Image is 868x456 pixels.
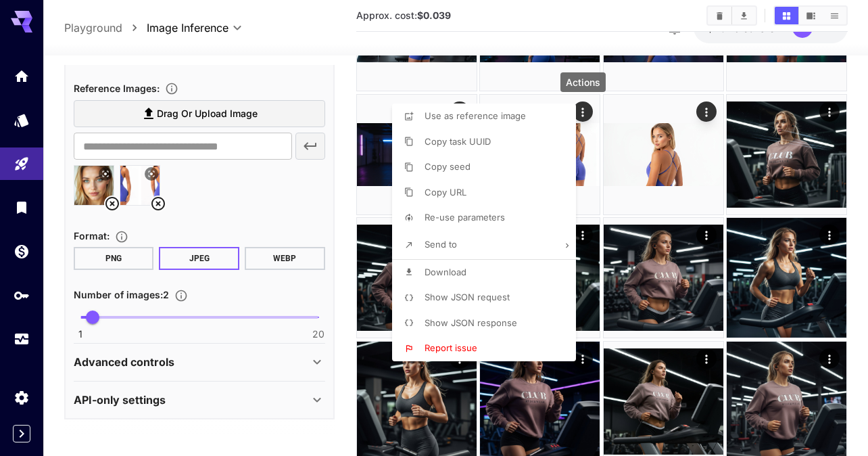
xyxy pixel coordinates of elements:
span: Download [425,267,466,277]
span: Copy task UUID [425,136,491,147]
span: Copy seed [425,161,471,172]
span: Copy URL [425,187,466,198]
span: Use as reference image [425,110,526,121]
span: Show JSON request [425,292,510,302]
span: Report issue [425,342,477,353]
span: Re-use parameters [425,212,505,223]
span: Show JSON response [425,317,517,328]
span: Send to [425,239,457,250]
div: Actions [560,72,606,92]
